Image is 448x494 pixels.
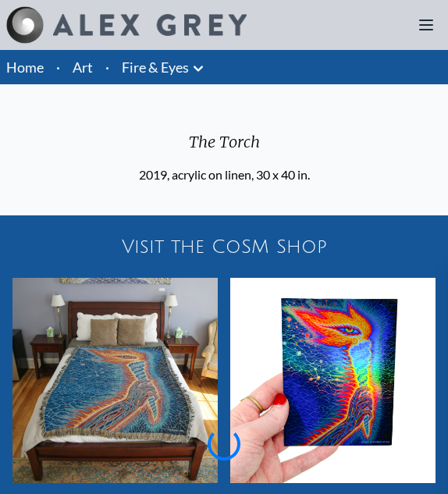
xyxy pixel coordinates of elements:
[122,56,189,78] a: Fire & Eyes
[50,50,66,84] li: ·
[99,50,116,84] li: ·
[139,131,310,165] div: The Torch
[6,59,44,76] a: Home
[12,278,218,483] img: The Torch - Art Blanket
[6,222,442,272] a: Visit the CoSM Shop
[73,56,93,78] a: Art
[230,278,436,483] img: The Torch - Holographic Sticker
[139,165,310,184] div: 2019, acrylic on linen, 30 x 40 in.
